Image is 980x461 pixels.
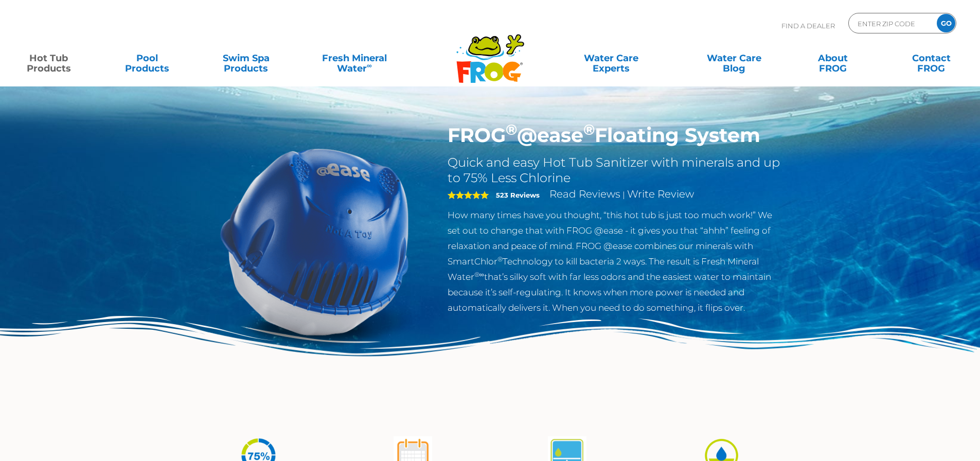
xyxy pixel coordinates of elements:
img: hot-tub-product-atease-system.png [197,123,433,359]
input: GO [937,14,955,32]
h2: Quick and easy Hot Tub Sanitizer with minerals and up to 75% Less Chlorine [448,155,783,186]
strong: 523 Reviews [496,191,540,199]
sup: ® [497,255,503,263]
a: Hot TubProducts [10,48,87,68]
a: AboutFROG [794,48,871,68]
a: ContactFROG [893,48,970,68]
p: Find A Dealer [781,13,835,39]
span: | [622,190,625,200]
sup: ∞ [367,61,372,69]
a: Water CareBlog [696,48,772,68]
a: Write Review [627,188,694,200]
a: PoolProducts [109,48,186,68]
sup: ® [506,120,517,138]
a: Fresh MineralWater∞ [306,48,402,68]
sup: ® [583,120,595,138]
img: Frog Products Logo [451,21,530,83]
a: Swim SpaProducts [208,48,284,68]
span: 5 [448,191,489,199]
p: How many times have you thought, “this hot tub is just too much work!” We set out to change that ... [448,207,783,315]
a: Water CareExperts [549,48,673,68]
a: Read Reviews [549,188,620,200]
sup: ®∞ [474,271,484,278]
h1: FROG @ease Floating System [448,123,783,147]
